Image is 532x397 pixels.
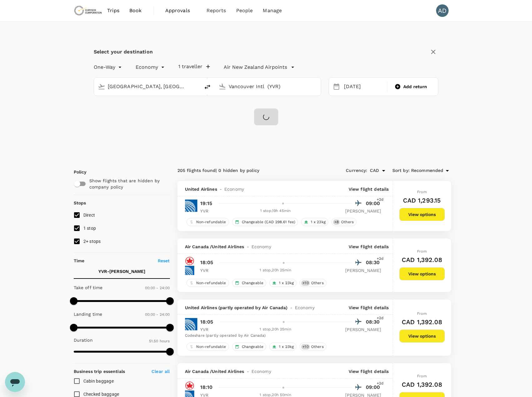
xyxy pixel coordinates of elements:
span: +2d [377,380,384,387]
p: Reset [158,258,170,264]
p: [PERSON_NAME] [345,208,381,214]
img: AC [185,381,194,390]
p: 09:00 [366,200,381,207]
span: Non-refundable [194,219,229,225]
strong: Business trip essentials [74,369,125,374]
div: +10Others [300,343,326,351]
div: [DATE] [341,81,386,93]
span: 00:00 - 24:00 [145,312,170,317]
span: Book [129,7,142,14]
span: Non-refundable [194,280,229,286]
span: Others [309,280,326,286]
span: Add return [403,83,427,90]
span: Changeable [239,280,266,286]
div: Economy [136,62,166,72]
button: Open [196,86,197,87]
p: Policy [74,169,79,175]
p: 18:05 [200,259,213,266]
span: Economy [251,368,271,374]
span: + 10 [301,280,310,286]
span: 1 x 23kg [276,280,296,286]
span: Manage [263,7,282,14]
span: Air Canada / United Airlines [185,368,244,374]
button: Open [379,166,388,175]
div: 205 flights found | 0 hidden by policy [177,167,314,174]
span: 51.50 hours [149,339,170,343]
img: Chrysos Corporation [74,4,102,18]
p: Air New Zealand Airpoints [224,63,287,71]
span: Changeable (CAD 298.61 fee) [239,219,298,225]
p: 18:05 [200,318,213,326]
strong: Stops [74,200,86,205]
span: +2d [377,256,384,262]
span: Economy [224,186,244,192]
span: Reports [206,7,226,14]
div: Non-refundable [186,218,229,226]
p: View flight details [349,186,389,192]
p: Landing time [74,311,102,317]
div: Non-refundable [186,343,229,351]
p: YVR [200,326,216,333]
p: View flight details [349,368,389,374]
button: Air New Zealand Airpoints [224,63,295,71]
div: One-Way [94,62,123,72]
div: 1 stop , 20h 25min [220,267,331,274]
p: 09:00 [366,384,381,391]
span: 2+ stops [83,239,101,244]
span: United Airlines [185,186,217,192]
img: UA [185,266,194,275]
span: +2d [377,315,384,321]
span: Economy [295,304,315,311]
span: Economy [251,244,271,250]
img: UA [185,199,197,212]
span: From [417,311,427,316]
h6: CAD 1,392.08 [402,317,442,327]
p: YVR - [PERSON_NAME] [98,268,145,274]
div: AD [436,4,449,17]
span: Air Canada / United Airlines [185,244,244,250]
span: 1 x 23kg [308,219,328,225]
span: 00:00 - 24:00 [145,286,170,290]
iframe: Button to launch messaging window [5,372,25,392]
span: People [236,7,253,14]
p: 19:15 [200,200,212,207]
p: 18:10 [200,384,213,391]
div: Codeshare (partly operated by Air Canada) [185,333,381,339]
div: 1 x 23kg [301,218,328,226]
img: AC [185,256,194,266]
div: 1 x 23kg [269,343,296,351]
span: - [288,304,295,311]
div: Changeable [232,343,266,351]
input: Going to [229,82,308,91]
span: Changeable [239,344,266,349]
button: View options [399,208,445,221]
span: Direct [83,213,95,218]
span: Currency : [346,167,367,174]
span: Approvals [165,7,196,14]
p: [PERSON_NAME] [345,326,381,333]
input: Depart from [108,82,187,91]
button: View options [399,267,445,280]
p: Take off time [74,284,103,291]
span: Recommended [411,167,444,174]
span: Others [339,219,356,225]
button: Open [316,86,318,87]
span: Trips [107,7,119,14]
span: - [244,244,251,250]
span: From [417,374,427,378]
div: 1 stop , 19h 45min [220,208,331,214]
h6: CAD 1,392.08 [402,255,442,265]
p: 08:30 [366,318,381,326]
div: Select your destination [94,48,153,56]
div: +8Others [331,218,356,226]
div: Changeable [232,279,266,287]
span: - [217,186,224,192]
div: 1 stop , 20h 25min [220,326,331,333]
div: 1 x 23kg [269,279,296,287]
p: Show flights that are hidden by company policy [89,178,166,190]
p: 08:30 [366,259,381,266]
span: + 10 [301,344,310,349]
div: Non-refundable [186,279,229,287]
span: 1 stop [83,226,96,231]
span: Sort by : [392,167,410,174]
